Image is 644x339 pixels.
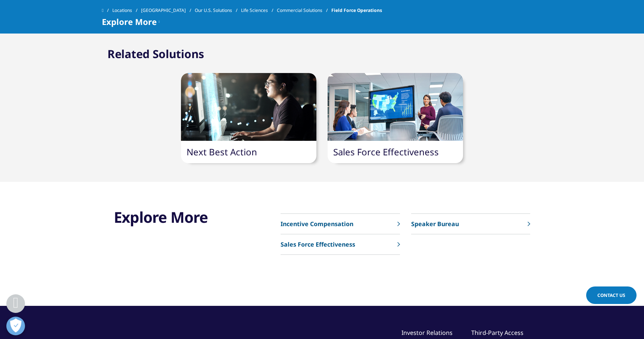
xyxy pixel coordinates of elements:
[112,4,141,17] a: Locations
[114,208,238,226] h3: Explore More
[331,4,382,17] span: Field Force Operations
[597,292,625,298] span: Contact Us
[411,214,530,234] a: Speaker Bureau
[141,4,195,17] a: [GEOGRAPHIC_DATA]
[401,329,453,337] a: Investor Relations
[281,219,353,228] p: Incentive Compensation
[6,317,25,335] button: Open Preferences
[241,4,277,17] a: Life Sciences
[333,146,439,158] a: Sales Force Effectiveness
[281,240,355,249] p: Sales Force Effectiveness
[102,17,157,26] span: Explore More
[586,286,637,304] a: Contact Us
[277,4,331,17] a: Commercial Solutions
[187,146,257,158] a: Next Best Action
[281,214,400,234] a: Incentive Compensation
[195,4,241,17] a: Our U.S. Solutions
[107,47,204,61] h2: Related Solutions
[411,219,459,228] p: Speaker Bureau
[471,329,523,337] a: Third-Party Access
[281,234,400,255] a: Sales Force Effectiveness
